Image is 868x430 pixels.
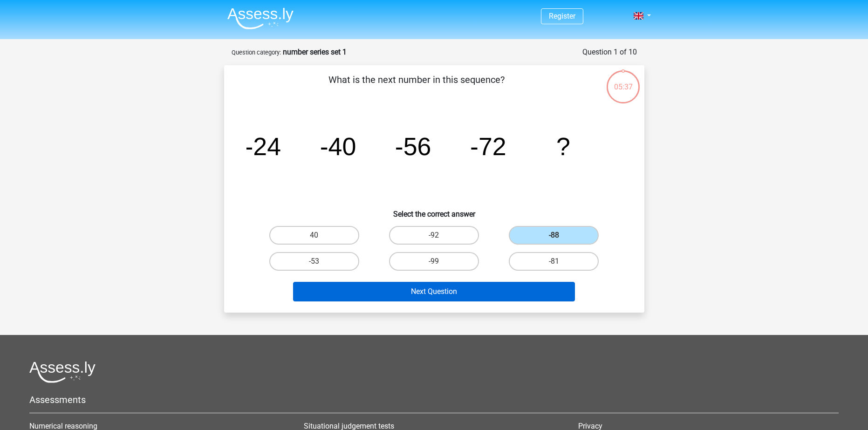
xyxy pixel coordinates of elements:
strong: number series set 1 [283,48,347,56]
div: 05:37 [606,69,641,93]
tspan: -24 [245,132,281,160]
h5: Assessments [29,394,839,405]
a: Register [549,12,575,20]
label: -88 [509,226,599,245]
img: Assessly [227,7,294,29]
small: Question category: [232,49,281,56]
tspan: -56 [395,132,431,160]
label: -53 [269,252,359,271]
tspan: -72 [470,132,506,160]
tspan: -40 [320,132,356,160]
img: Assessly logo [29,361,96,383]
tspan: ? [556,132,570,160]
h6: Select the correct answer [239,202,629,218]
button: Next Question [293,282,575,301]
label: -81 [509,252,599,271]
label: 40 [269,226,359,245]
label: -99 [389,252,479,271]
label: -92 [389,226,479,245]
div: Question 1 of 10 [582,47,637,58]
p: What is the next number in this sequence? [239,73,595,101]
